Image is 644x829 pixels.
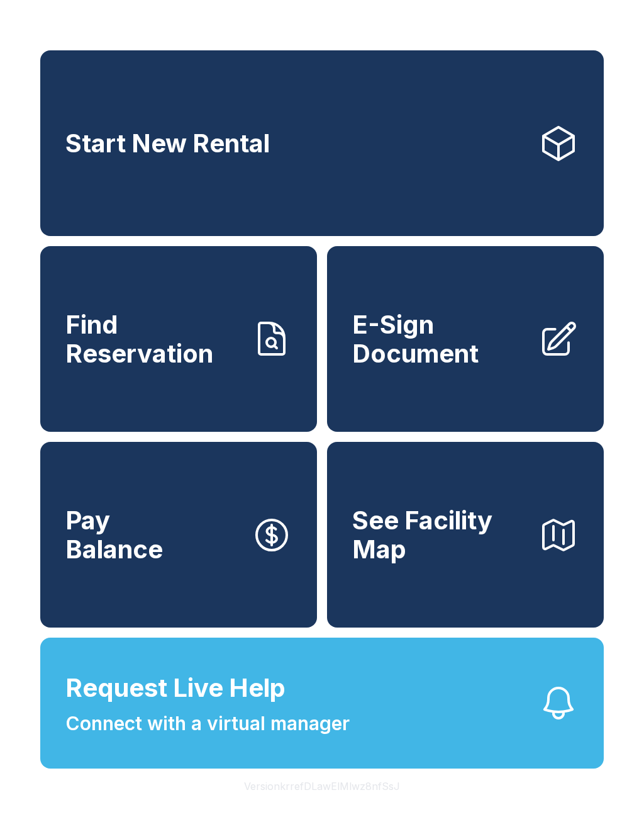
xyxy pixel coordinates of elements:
[40,442,317,628] button: PayBalance
[65,669,286,707] span: Request Live Help
[65,129,270,158] span: Start New Rental
[40,246,317,432] a: Find Reservation
[40,638,604,769] button: Request Live HelpConnect with a virtual manager
[327,246,604,432] a: E-Sign Document
[327,442,604,628] button: See Facility Map
[234,769,410,804] button: VersionkrrefDLawElMlwz8nfSsJ
[352,310,528,368] span: E-Sign Document
[65,709,350,738] span: Connect with a virtual manager
[65,310,241,368] span: Find Reservation
[40,50,604,236] a: Start New Rental
[352,506,528,563] span: See Facility Map
[65,506,163,563] span: Pay Balance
